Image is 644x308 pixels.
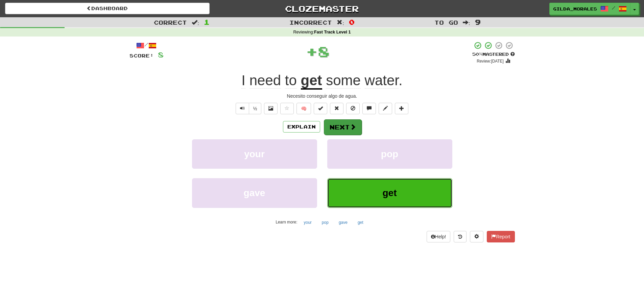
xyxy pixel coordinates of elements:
button: Set this sentence to 100% Mastered (alt+m) [314,103,327,114]
button: Round history (alt+y) [454,231,467,242]
span: + [306,41,318,62]
a: Dashboard [5,3,210,14]
button: Edit sentence (alt+d) [379,103,392,114]
span: . [322,72,403,89]
button: Report [487,231,515,242]
button: Next [324,119,362,135]
div: Mastered [472,51,515,57]
span: gilda_morales [553,6,597,12]
span: To go [434,19,458,26]
button: Explain [283,121,320,133]
button: pop [318,217,332,228]
div: Necesito conseguir algo de agua. [129,93,515,99]
span: get [383,188,397,198]
button: Play sentence audio (ctl+space) [236,103,249,114]
span: water [365,72,399,89]
span: : [463,20,470,25]
button: Add to collection (alt+a) [395,103,408,114]
small: Learn more: [276,220,297,224]
span: your [244,149,265,159]
button: pop [327,139,452,169]
span: some [326,72,361,89]
button: Ignore sentence (alt+i) [346,103,360,114]
button: get [354,217,367,228]
button: gave [335,217,351,228]
span: Incorrect [289,19,332,26]
button: Favorite sentence (alt+f) [280,103,294,114]
span: Score: [129,53,154,58]
strong: Fast Track Level 1 [314,30,351,34]
span: 1 [204,18,210,26]
button: your [192,139,317,169]
span: : [192,20,199,25]
u: get [301,72,322,90]
span: gave [244,188,265,198]
a: gilda_morales / [549,3,630,15]
span: pop [381,149,398,159]
button: your [300,217,315,228]
span: need [249,72,281,89]
span: I [241,72,245,89]
span: 0 [349,18,355,26]
span: : [337,20,344,25]
span: 9 [475,18,481,26]
span: to [285,72,297,89]
button: Discuss sentence (alt+u) [362,103,376,114]
button: gave [192,178,317,208]
button: Help! [427,231,451,242]
button: get [327,178,452,208]
div: Text-to-speech controls [234,103,262,114]
small: Review: [DATE] [477,59,504,64]
button: Show image (alt+x) [264,103,278,114]
button: 🧠 [296,103,311,114]
span: Correct [154,19,187,26]
span: 50 % [472,51,482,57]
span: 8 [158,50,164,59]
button: Reset to 0% Mastered (alt+r) [330,103,343,114]
div: / [129,41,164,50]
span: 8 [318,43,330,60]
button: ½ [249,103,262,114]
span: / [612,5,615,10]
a: Clozemaster [220,3,424,15]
